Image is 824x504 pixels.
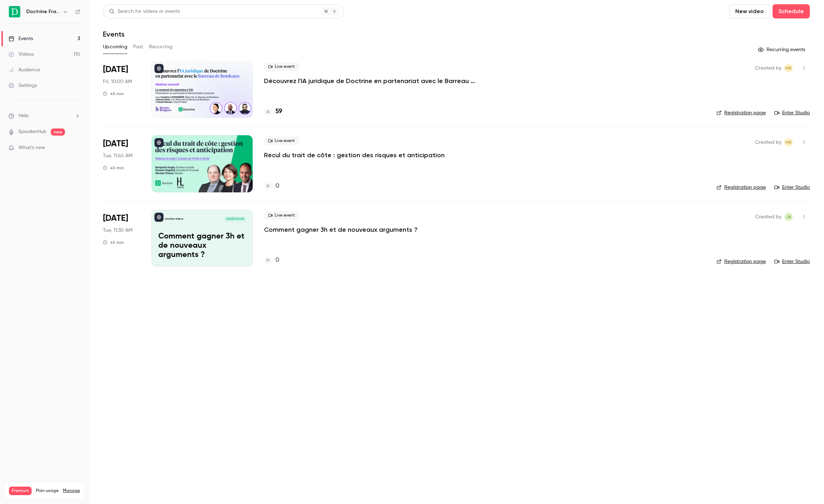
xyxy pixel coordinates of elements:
button: Recurring [149,41,173,53]
a: Comment gagner 3h et de nouveaux arguments ? [264,225,418,234]
span: new [51,128,65,136]
span: JB [786,213,791,221]
span: Created by [755,213,781,221]
span: Live event [264,62,299,71]
li: help-dropdown-opener [9,112,80,120]
img: Doctrine France [9,6,20,17]
a: Registration page [716,184,766,191]
span: Created by [755,138,781,147]
h4: 0 [275,256,279,265]
a: 0 [264,256,279,265]
div: Sep 26 Fri, 10:00 AM (Europe/Paris) [103,61,140,118]
a: Enter Studio [774,109,810,116]
a: Comment gagner 3h et de nouveaux arguments ?Doctrine France[DATE] 11:30 AMComment gagner 3h et de... [152,210,253,267]
a: SpeakerHub [18,128,46,136]
h4: 59 [275,107,282,116]
span: Live event [264,137,299,145]
button: Past [133,41,143,53]
button: Schedule [773,4,810,18]
span: Marguerite Rubin de Cervens [784,138,793,147]
span: Created by [755,64,781,72]
div: Settings [9,82,37,89]
span: Fri, 10:00 AM [103,78,132,85]
button: Recurring events [755,44,810,55]
p: Doctrine France [165,217,183,221]
div: Videos [9,51,34,58]
a: 59 [264,107,282,116]
span: [DATE] [103,138,128,149]
span: Marguerite Rubin de Cervens [784,64,793,72]
a: Enter Studio [774,258,810,265]
span: Live event [264,211,299,220]
div: 45 min [103,91,124,97]
span: MR [785,64,792,72]
div: Audience [9,66,40,73]
span: Tue, 11:30 AM [103,227,132,234]
button: Upcoming [103,41,127,53]
a: 0 [264,181,279,191]
span: Premium [9,487,32,495]
div: Oct 7 Tue, 11:45 AM (Europe/Paris) [103,135,140,192]
span: Tue, 11:45 AM [103,152,132,159]
div: 45 min [103,165,124,171]
div: Oct 14 Tue, 11:30 AM (Europe/Paris) [103,210,140,267]
a: Registration page [716,109,766,116]
h6: Doctrine France [26,8,60,15]
span: Plan usage [36,488,59,494]
span: Help [18,112,29,120]
span: [DATE] 11:30 AM [224,217,246,221]
h4: 0 [275,181,279,191]
p: Comment gagner 3h et de nouveaux arguments ? [158,232,246,259]
span: Justine Burel [784,213,793,221]
a: Enter Studio [774,184,810,191]
a: Registration page [716,258,766,265]
span: What's new [18,144,45,152]
div: Search for videos or events [109,8,180,15]
iframe: Noticeable Trigger [72,145,80,151]
span: MR [785,138,792,147]
a: Recul du trait de côte : gestion des risques et anticipation [264,151,445,159]
a: Manage [63,488,80,494]
h1: Events [103,30,125,38]
div: 45 min [103,240,124,245]
button: New video [729,4,770,18]
div: Events [9,35,33,42]
span: [DATE] [103,213,128,224]
span: [DATE] [103,64,128,75]
a: Découvrez l'IA juridique de Doctrine en partenariat avec le Barreau de Bordeaux [264,77,477,85]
